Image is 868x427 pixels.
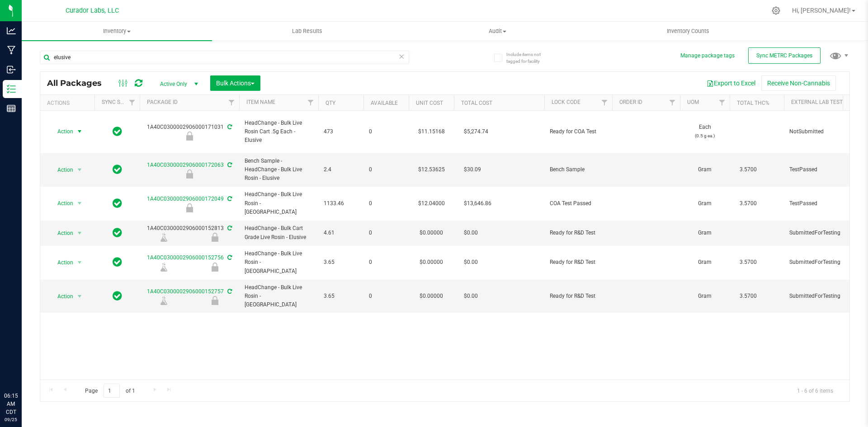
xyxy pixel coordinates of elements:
[550,258,607,267] span: Ready for R&D Test
[398,51,405,62] span: Clear
[113,226,122,239] span: In Sync
[7,65,16,74] inline-svg: Inbound
[147,288,224,295] a: 1A40C0300002906000152757
[303,95,318,110] a: Filter
[47,100,91,106] div: Actions
[102,99,137,105] a: Sync Status
[224,95,239,110] a: Filter
[655,27,722,35] span: Inventory Counts
[409,153,454,187] td: $12.53625
[459,290,482,303] span: $0.00
[792,7,851,14] span: Hi, [PERSON_NAME]!
[324,165,358,174] span: 2.4
[7,104,16,113] inline-svg: Reports
[735,197,761,210] span: 3.5700
[245,157,313,183] span: Bench Sample - HeadChange - Bulk Live Rosin - Elusive
[403,27,592,35] span: Audit
[402,22,593,41] a: Audit
[369,258,403,267] span: 0
[49,290,74,303] span: Action
[324,127,358,136] span: 473
[735,163,761,176] span: 3.5700
[369,199,403,208] span: 0
[791,99,862,105] a: External Lab Test Result
[49,164,74,176] span: Action
[104,384,120,398] input: 1
[49,256,74,269] span: Action
[409,111,454,153] td: $11.15168
[770,6,782,15] div: Manage settings
[685,258,724,267] span: Gram
[685,292,724,300] span: Gram
[369,292,403,300] span: 0
[687,99,699,105] a: UOM
[74,197,85,210] span: select
[9,355,36,382] iframe: Resource center
[147,254,224,261] a: 1A40C0300002906000152756
[761,75,836,91] button: Receive Non-Cannabis
[138,263,189,272] div: Lab Sample
[138,233,189,242] div: Lab Sample
[216,80,255,87] span: Bulk Actions
[685,123,724,140] span: Each
[552,99,580,105] a: Lock Code
[324,258,358,267] span: 3.65
[226,225,232,231] span: Sync from Compliance System
[7,46,16,55] inline-svg: Manufacturing
[550,199,607,208] span: COA Test Passed
[685,165,724,174] span: Gram
[756,52,812,59] span: Sync METRC Packages
[226,162,232,168] span: Sync from Compliance System
[138,296,189,305] div: Lab Sample
[735,256,761,269] span: 3.5700
[685,229,724,237] span: Gram
[593,22,783,41] a: Inventory Counts
[246,99,275,105] a: Item Name
[324,229,358,237] span: 4.61
[125,95,140,110] a: Filter
[138,169,241,178] div: Bench Sample
[74,290,85,303] span: select
[138,131,241,141] div: Ready for COA Test
[685,199,724,208] span: Gram
[138,224,241,242] div: 1A40C0300002906000152813
[113,163,122,176] span: In Sync
[27,353,38,364] iframe: Resource center unread badge
[459,125,493,138] span: $5,274.74
[113,197,122,210] span: In Sync
[416,100,443,106] a: Unit Cost
[210,75,260,91] button: Bulk Actions
[735,290,761,303] span: 3.5700
[189,296,241,305] div: Ready for R&D Test
[245,190,313,216] span: HeadChange - Bulk Live Rosin - [GEOGRAPHIC_DATA]
[665,95,680,110] a: Filter
[189,263,241,272] div: Ready for R&D Test
[748,47,821,64] button: Sync METRC Packages
[459,256,482,269] span: $0.00
[22,22,212,41] a: Inventory
[550,165,607,174] span: Bench Sample
[409,221,454,246] td: $0.00000
[245,224,313,241] span: HeadChange - Bulk Cart Grade Live Rosin - Elusive
[409,280,454,313] td: $0.00000
[409,187,454,221] td: $12.04000
[138,123,241,141] div: 1A40C0300002906000171031
[701,75,761,91] button: Export to Excel
[680,52,735,60] button: Manage package tags
[619,99,642,105] a: Order Id
[147,196,224,202] a: 1A40C0300002906000172049
[550,292,607,300] span: Ready for R&D Test
[40,51,409,64] input: Search Package ID, Item Name, SKU, Lot or Part Number...
[22,27,212,35] span: Inventory
[74,256,85,269] span: select
[77,384,142,398] span: Page of 1
[49,125,74,138] span: Action
[226,288,232,295] span: Sync from Compliance System
[790,384,840,397] span: 1 - 6 of 6 items
[459,197,496,210] span: $13,646.86
[369,229,403,237] span: 0
[226,196,232,202] span: Sync from Compliance System
[245,119,313,145] span: HeadChange - Bulk Live Rosin Cart .5g Each - Elusive
[147,99,178,105] a: Package ID
[245,249,313,276] span: HeadChange - Bulk Live Rosin - [GEOGRAPHIC_DATA]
